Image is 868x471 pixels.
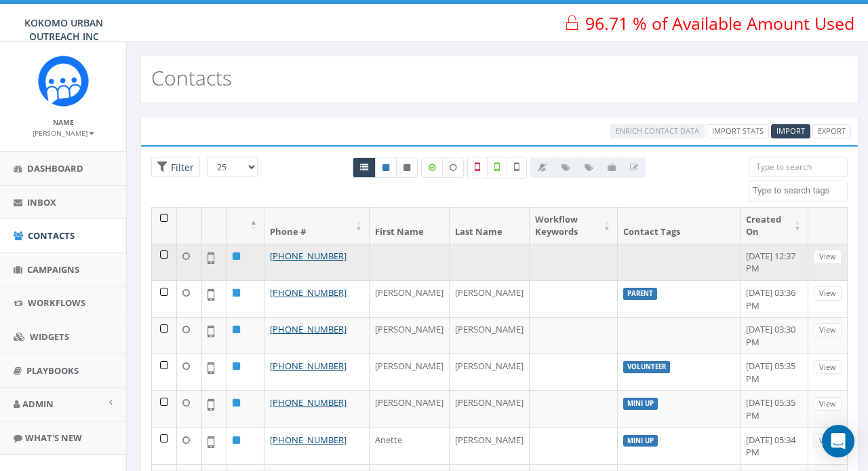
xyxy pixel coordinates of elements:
td: [DATE] 12:37 PM [741,244,808,280]
td: Anette [370,428,450,464]
span: Inbox [27,196,56,208]
td: [PERSON_NAME] [370,354,450,390]
small: [PERSON_NAME] [33,128,94,138]
td: [PERSON_NAME] [370,390,450,427]
label: Parent [623,288,657,300]
td: [PERSON_NAME] [450,428,530,464]
a: [PHONE_NUMBER] [270,396,347,409]
a: View [814,434,842,448]
a: Active [375,157,397,178]
a: Import [771,124,810,138]
a: View [814,323,842,337]
textarea: Search [753,185,847,197]
span: Filter [167,161,194,174]
label: Not a Mobile [467,157,488,178]
span: Contacts [28,229,75,242]
a: [PERSON_NAME] [33,126,94,138]
td: [PERSON_NAME] [450,317,530,354]
span: Import [776,126,805,136]
span: Admin [22,398,54,410]
td: [PERSON_NAME] [450,390,530,427]
span: Advance Filter [151,157,200,178]
td: [DATE] 03:30 PM [741,317,808,354]
span: 96.71 % of Available Amount Used [585,12,854,35]
td: [DATE] 03:36 PM [741,280,808,317]
a: All contacts [353,157,376,178]
label: volunteer [623,361,670,373]
a: Export [812,124,851,138]
i: This phone number is subscribed and will receive texts. [382,164,389,172]
td: [PERSON_NAME] [450,354,530,390]
span: KOKOMO URBAN OUTREACH INC [24,16,103,43]
small: Name [53,117,74,127]
a: View [814,286,842,301]
a: [PHONE_NUMBER] [270,250,347,262]
a: Import Stats [707,124,769,138]
span: Workflows [28,297,85,309]
a: View [814,397,842,411]
img: Rally_Corp_Icon.png [38,56,89,107]
span: Campaigns [27,263,79,276]
span: CSV files only [776,126,805,136]
label: mini up [623,435,658,447]
span: Dashboard [27,162,83,174]
div: Open Intercom Messenger [822,425,854,457]
label: Validated [487,157,507,178]
td: [DATE] 05:35 PM [741,354,808,390]
td: [DATE] 05:35 PM [741,390,808,427]
a: View [814,250,842,264]
td: [DATE] 05:34 PM [741,428,808,464]
a: Opted Out [396,157,418,178]
th: Workflow Keywords: activate to sort column ascending [530,208,618,244]
a: View [814,360,842,375]
th: Phone #: activate to sort column ascending [264,208,370,244]
a: [PHONE_NUMBER] [270,434,347,446]
th: Contact Tags [618,208,741,244]
a: [PHONE_NUMBER] [270,286,347,299]
label: Data Enriched [421,157,443,178]
th: Last Name [450,208,530,244]
label: Not Validated [507,157,527,178]
h2: Contacts [151,67,232,89]
th: Created On: activate to sort column ascending [741,208,808,244]
input: Type to search [749,157,848,177]
span: Playbooks [26,364,79,377]
th: First Name [370,208,450,244]
i: This phone number is unsubscribed and has opted-out of all texts. [403,164,410,172]
td: [PERSON_NAME] [370,317,450,354]
td: [PERSON_NAME] [370,280,450,317]
a: [PHONE_NUMBER] [270,360,347,372]
label: mini up [623,398,658,410]
label: Data not Enriched [442,157,464,178]
a: [PHONE_NUMBER] [270,323,347,335]
td: [PERSON_NAME] [450,280,530,317]
span: Widgets [30,331,69,343]
span: What's New [25,432,82,444]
